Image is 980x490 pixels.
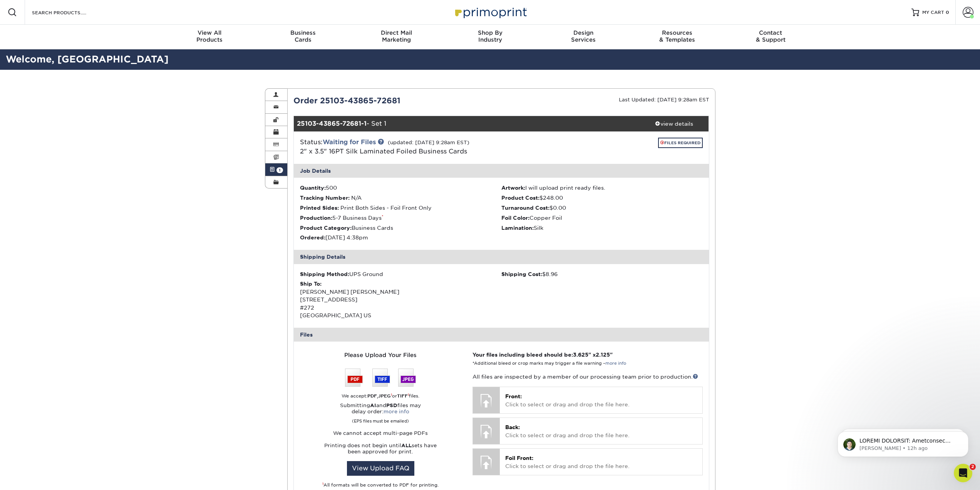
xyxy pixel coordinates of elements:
[300,234,501,241] li: [DATE] 4:38pm
[452,4,529,20] img: Primoprint
[288,95,501,106] div: Order 25103-43865-72681
[352,415,409,424] small: (EPS files must be emailed)
[300,148,467,155] a: 2" x 3.5" 16PT Silk Laminated Foiled Business Cards
[256,25,350,49] a: BusinessCards
[408,393,409,397] sup: 1
[630,29,724,43] div: & Templates
[300,482,461,488] div: All formats will be converted to PDF for printing.
[505,423,697,439] p: Click to select or drag and drop the file here.
[163,29,256,43] div: Products
[826,415,980,469] iframe: Intercom notifications message
[619,97,709,103] small: Last Updated: [DATE] 9:28am EST
[384,409,409,414] a: more info
[501,194,703,202] li: $248.00
[300,234,325,241] strong: Ordered:
[386,402,397,408] strong: PSD
[300,402,461,424] p: Submitting and files may delay order:
[443,29,537,36] span: Shop By
[501,215,529,221] strong: Foil Color:
[294,116,640,131] div: - Set 1
[970,464,976,470] span: 2
[163,29,256,36] span: View All
[322,482,323,486] sup: 1
[294,250,709,264] div: Shipping Details
[294,328,709,342] div: Files
[922,9,944,16] span: MY CART
[34,30,133,37] p: Message from Matthew, sent 12h ago
[397,393,408,399] strong: TIFF
[505,424,520,430] span: Back:
[34,22,133,442] span: LOREMI DOLORSIT: Ametconsec Adipi 20349-09381-65129 Elits doe tem incidid utla etdol magn Aliquae...
[724,29,818,43] div: & Support
[297,120,367,127] strong: 25103-43865-72681-1
[505,392,697,408] p: Click to select or drag and drop the file here.
[640,116,709,131] a: view details
[501,224,703,232] li: Silk
[443,29,537,43] div: Industry
[946,10,949,15] span: 0
[300,281,322,287] strong: Ship To:
[300,271,349,277] strong: Shipping Method:
[163,25,256,49] a: View AllProducts
[954,464,972,482] iframe: Intercom live chat
[391,393,392,397] sup: 1
[472,373,702,381] p: All files are inspected by a member of our processing team prior to production.
[640,120,709,128] div: view details
[300,351,461,359] div: Please Upload Your Files
[501,184,703,192] li: I will upload print ready files.
[537,25,630,49] a: DesignServices
[501,271,542,277] strong: Shipping Cost:
[350,25,443,49] a: Direct MailMarketing
[350,29,443,36] span: Direct Mail
[300,430,461,436] p: We cannot accept multi-page PDFs
[31,8,106,17] input: SEARCH PRODUCTS.....
[658,138,703,148] a: FILES REQUIRED
[401,443,412,448] strong: ALL
[345,369,416,387] img: We accept: PSD, TIFF, or JPEG (JPG)
[605,361,626,366] a: more info
[630,25,724,49] a: Resources& Templates
[300,185,326,191] strong: Quantity:
[472,361,626,366] small: *Additional bleed or crop marks may trigger a file warning –
[370,402,376,408] strong: AI
[300,280,501,319] div: [PERSON_NAME] [PERSON_NAME] [STREET_ADDRESS] #272 [GEOGRAPHIC_DATA] US
[300,225,352,231] strong: Product Category:
[501,225,534,231] strong: Lamination:
[300,224,501,232] li: Business Cards
[340,205,432,211] span: Print Both Sides - Foil Front Only
[300,184,501,192] li: 500
[276,167,283,173] span: 1
[256,29,350,36] span: Business
[350,29,443,43] div: Marketing
[347,461,414,476] a: View Upload FAQ
[265,163,288,176] a: 1
[505,454,697,470] p: Click to select or drag and drop the file here.
[724,25,818,49] a: Contact& Support
[505,393,522,399] span: Front:
[300,214,501,222] li: 5-7 Business Days
[472,352,613,358] strong: Your files including bleed should be: " x "
[300,270,501,278] div: UPS Ground
[537,29,630,43] div: Services
[501,195,539,201] strong: Product Cost:
[573,352,588,358] span: 3.625
[300,195,350,201] strong: Tracking Number:
[294,138,570,156] div: Status:
[505,455,533,461] span: Foil Front:
[501,270,703,278] div: $8.96
[501,185,525,191] strong: Artwork:
[724,29,818,36] span: Contact
[596,352,610,358] span: 2.125
[294,164,709,178] div: Job Details
[501,204,703,212] li: $0.00
[501,214,703,222] li: Copper Foil
[501,205,549,211] strong: Turnaround Cost:
[256,29,350,43] div: Cards
[351,195,362,201] span: N/A
[388,140,469,145] small: (updated: [DATE] 9:28am EST)
[443,25,537,49] a: Shop ByIndustry
[630,29,724,36] span: Resources
[367,393,377,399] strong: PDF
